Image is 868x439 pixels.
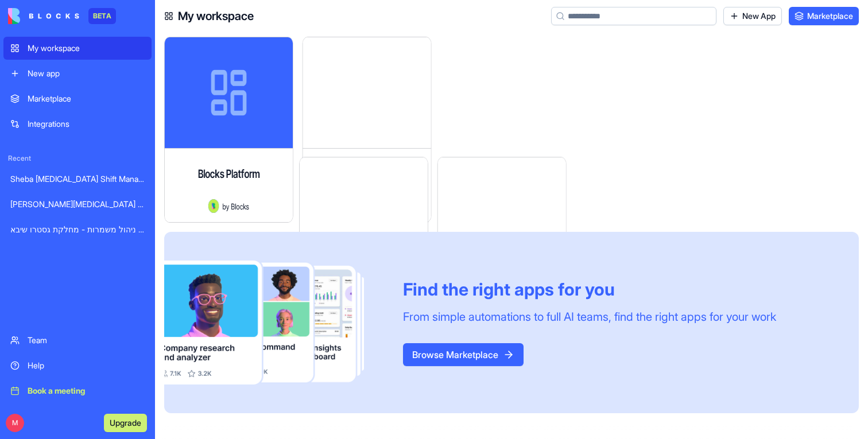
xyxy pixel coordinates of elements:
div: New app [28,68,145,79]
div: Marketplace [28,93,145,104]
div: [PERSON_NAME][MEDICAL_DATA] Shift Manager [10,199,145,210]
a: Blocks PlatformAvatarbyBlocks [164,37,331,223]
h4: My workspace [178,8,254,24]
a: New App [723,7,782,25]
div: Find the right apps for you [403,279,776,300]
a: Upgrade [104,417,147,428]
a: Team [3,329,152,352]
img: logo [8,8,79,24]
a: מערכת ניהול משמרות - מחלקת גסטרו שיבאMby[PERSON_NAME]+2411111 [691,37,858,223]
a: New app [3,62,152,85]
div: BETA [88,8,116,24]
a: My workspace [3,37,152,60]
div: Sheba [MEDICAL_DATA] Shift Management [10,173,145,185]
a: Browse Marketplace [403,349,524,360]
a: Sheba [MEDICAL_DATA] Shift ManagementMby[PERSON_NAME]+2411111 [340,37,506,223]
div: Team [28,335,145,346]
a: מערכת ניהול משמרות - מחלקת גסטרו שיבא [3,218,152,241]
a: Marketplace [3,87,152,110]
img: Avatar [208,199,219,213]
div: From simple automations to full AI teams, find the right apps for your work [403,309,776,325]
button: Upgrade [104,414,147,432]
span: Blocks [231,200,249,212]
a: [PERSON_NAME][MEDICAL_DATA] Shift Manager [3,193,152,216]
a: Help [3,354,152,377]
div: Book a meeting [28,385,145,397]
span: by [223,200,230,212]
a: Sheba [MEDICAL_DATA] Shift Management [3,168,152,191]
div: מערכת ניהול משמרות - מחלקת גסטרו שיבא [10,224,145,235]
div: Integrations [28,118,145,130]
a: Marketplace [789,7,859,25]
h4: Blocks Platform [198,166,260,182]
a: BETA [8,8,116,24]
span: M [6,414,24,432]
span: Recent [3,154,152,163]
button: Browse Marketplace [403,343,524,366]
div: My workspace [28,42,145,54]
a: [PERSON_NAME][MEDICAL_DATA] Shift ManagerMby[PERSON_NAME]+2411111 [516,37,682,223]
div: Help [28,360,145,371]
a: Integrations [3,112,152,135]
a: Book a meeting [3,379,152,402]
